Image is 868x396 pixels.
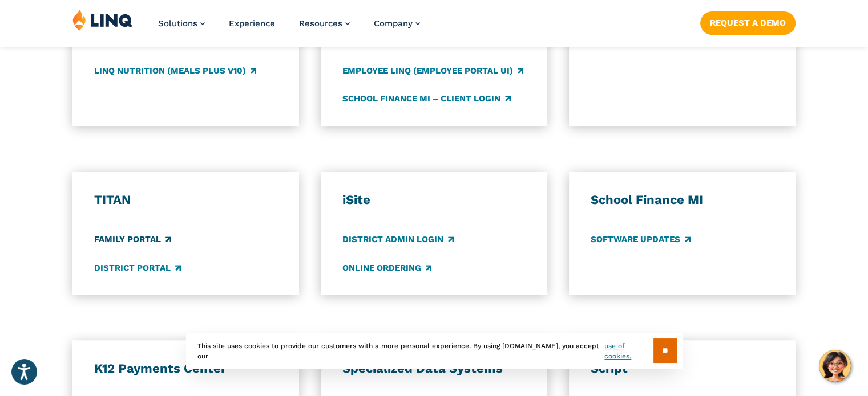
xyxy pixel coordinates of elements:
[94,262,181,274] a: District Portal
[819,350,851,382] button: Hello, have a question? Let’s chat.
[604,341,653,361] a: use of cookies.
[299,18,342,28] span: Resources
[374,18,420,28] a: Company
[158,18,197,28] span: Solutions
[158,18,205,28] a: Solutions
[229,18,275,28] a: Experience
[342,192,526,208] h3: iSite
[342,92,511,105] a: School Finance MI – Client Login
[158,9,420,47] nav: Primary Navigation
[94,234,171,246] a: Family Portal
[700,9,796,34] nav: Button Navigation
[186,333,683,369] div: This site uses cookies to provide our customers with a more personal experience. By using [DOMAIN...
[94,64,256,77] a: LINQ Nutrition (Meals Plus v10)
[342,234,454,246] a: District Admin Login
[591,192,774,208] h3: School Finance MI
[700,11,796,34] a: Request a Demo
[342,262,431,274] a: Online Ordering
[374,18,413,28] span: Company
[591,234,691,246] a: Software Updates
[342,64,523,77] a: Employee LINQ (Employee Portal UI)
[94,192,277,208] h3: TITAN
[299,18,350,28] a: Resources
[72,9,133,31] img: LINQ | K‑12 Software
